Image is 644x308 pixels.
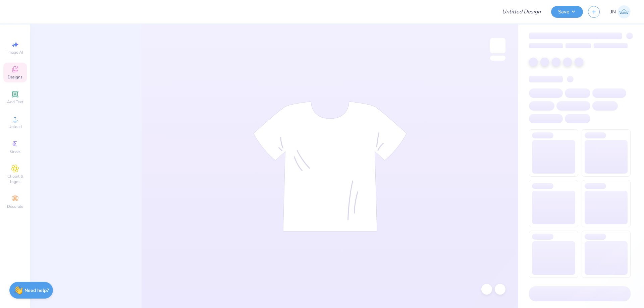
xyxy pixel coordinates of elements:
[8,124,22,129] span: Upload
[618,5,631,18] img: Jacky Noya
[253,101,407,232] img: tee-skeleton.svg
[610,5,631,18] a: JN
[7,50,23,55] span: Image AI
[7,99,23,105] span: Add Text
[8,74,22,80] span: Designs
[3,174,27,184] span: Clipart & logos
[497,5,546,18] input: Untitled Design
[551,6,583,18] button: Save
[7,204,23,209] span: Decorate
[10,149,20,154] span: Greek
[610,8,616,16] span: JN
[24,287,49,294] strong: Need help?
